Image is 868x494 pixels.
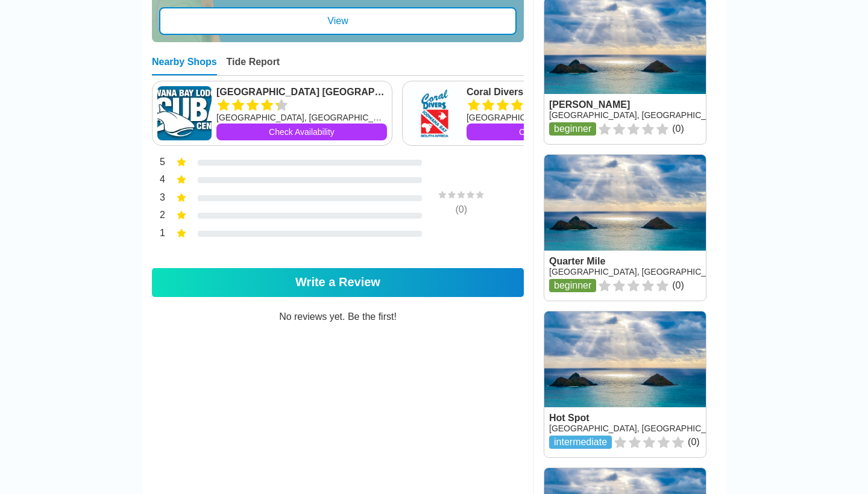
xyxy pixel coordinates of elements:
div: 3 [152,191,165,207]
div: View [159,7,517,35]
a: Check Availability [467,123,637,140]
a: [GEOGRAPHIC_DATA] [GEOGRAPHIC_DATA] [216,86,387,98]
img: Coral Divers [407,86,462,140]
div: 4 [152,173,165,189]
div: 5 [152,155,165,171]
div: 1 [152,227,165,242]
div: 2 [152,208,165,224]
a: Check Availability [216,123,387,140]
div: ( 0 ) [416,204,506,215]
div: [GEOGRAPHIC_DATA], [GEOGRAPHIC_DATA][DATE], null [467,111,637,123]
div: No reviews yet. Be the first! [152,311,524,383]
a: Coral Divers [467,86,637,98]
div: Nearby Shops [152,57,217,75]
a: Write a Review [152,268,524,297]
div: [GEOGRAPHIC_DATA], [GEOGRAPHIC_DATA][DATE], null [216,111,387,123]
div: Tide Report [227,57,280,75]
img: Sodwana Bay Lodge Scuba Centre [157,86,212,140]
